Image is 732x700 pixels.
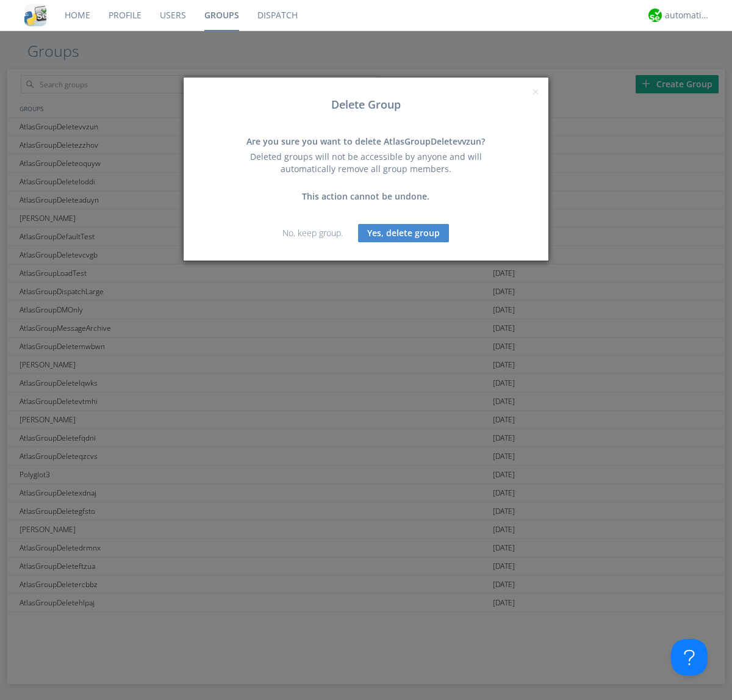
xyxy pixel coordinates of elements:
div: This action cannot be undone. [235,190,497,203]
div: Deleted groups will not be accessible by anyone and will automatically remove all group members. [235,151,497,175]
span: × [532,83,539,100]
div: automation+atlas [665,9,711,21]
img: d2d01cd9b4174d08988066c6d424eccd [648,9,662,22]
img: cddb5a64eb264b2086981ab96f4c1ba7 [24,4,46,26]
a: No, keep group. [282,227,343,239]
div: Are you sure you want to delete AtlasGroupDeletevvzun? [235,135,497,148]
button: Yes, delete group [358,224,449,242]
h3: Delete Group [193,99,539,111]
